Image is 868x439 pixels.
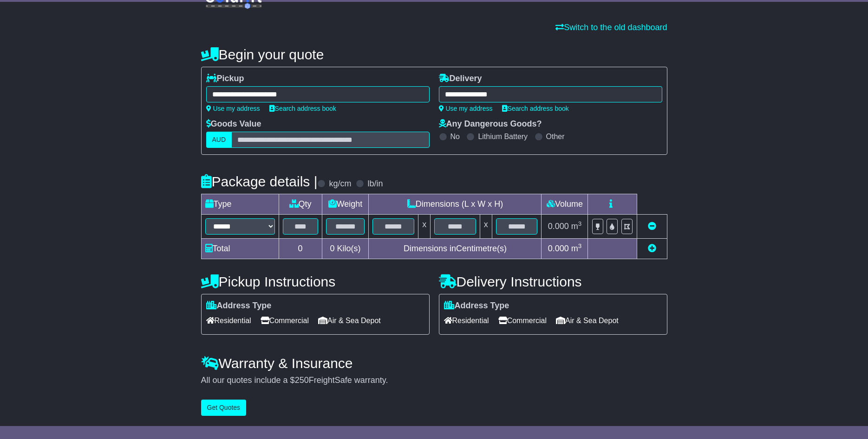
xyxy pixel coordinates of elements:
td: Kilo(s) [322,239,369,259]
label: lb/in [367,179,383,189]
span: Residential [206,313,251,328]
sup: 3 [578,242,582,249]
span: 0.000 [548,244,569,253]
span: Air & Sea Depot [556,313,619,328]
td: 0 [279,239,322,259]
h4: Package details | [201,174,318,189]
a: Search address book [502,105,569,112]
label: No [450,132,460,141]
a: Use my address [206,105,260,112]
span: 250 [295,375,309,385]
td: Dimensions (L x W x H) [369,194,542,215]
td: Total [201,239,279,259]
a: Switch to the old dashboard [555,23,667,32]
span: 0.000 [548,222,569,231]
sup: 3 [578,220,582,227]
label: AUD [206,132,232,148]
td: Type [201,194,279,215]
a: Search address book [269,105,336,112]
td: Weight [322,194,369,215]
td: x [480,215,492,239]
label: Other [546,132,565,141]
span: Residential [444,313,489,328]
td: Dimensions in Centimetre(s) [369,239,542,259]
a: Use my address [439,105,493,112]
button: Get Quotes [201,400,247,416]
span: m [571,222,582,231]
td: Qty [279,194,322,215]
label: Any Dangerous Goods? [439,119,542,129]
label: Delivery [439,74,482,84]
label: Address Type [206,301,272,311]
label: Address Type [444,301,509,311]
span: 0 [330,244,334,253]
h4: Pickup Instructions [201,274,430,289]
td: Volume [542,194,588,215]
span: Commercial [261,313,309,328]
h4: Delivery Instructions [439,274,667,289]
span: Air & Sea Depot [318,313,381,328]
a: Add new item [648,244,656,253]
span: Commercial [498,313,547,328]
label: Lithium Battery [478,132,528,141]
span: m [571,244,582,253]
td: x [418,215,431,239]
h4: Warranty & Insurance [201,356,667,371]
label: kg/cm [329,179,351,189]
a: Remove this item [648,222,656,231]
label: Pickup [206,74,244,84]
div: All our quotes include a $ FreightSafe warranty. [201,375,667,386]
label: Goods Value [206,119,261,129]
h4: Begin your quote [201,47,667,62]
